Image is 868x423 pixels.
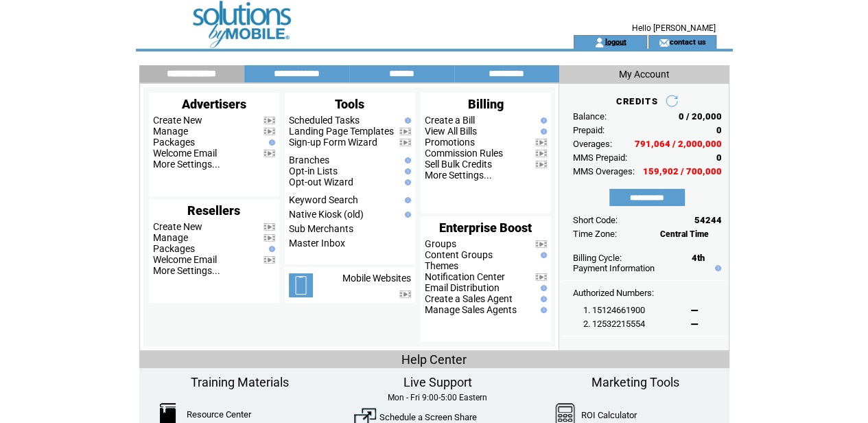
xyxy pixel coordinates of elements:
[399,290,411,298] img: video.png
[401,197,411,203] img: help.gif
[712,265,721,271] img: help.gif
[425,115,475,126] a: Create a Bill
[425,126,477,137] a: View All Bills
[263,223,275,231] img: video.png
[615,96,657,106] span: CREDITS
[573,139,612,149] span: Overages:
[425,159,492,170] a: Sell Bulk Credits
[425,170,492,181] a: More Settings...
[694,215,722,225] span: 54244
[425,260,458,271] a: Themes
[153,265,220,276] a: More Settings...
[425,271,505,282] a: Notification Center
[643,166,722,176] span: 159,902 / 700,000
[660,229,709,239] span: Central Time
[182,97,246,111] span: Advertisers
[289,176,353,187] a: Opt-out Wizard
[263,256,275,264] img: video.png
[425,293,513,304] a: Create a Sales Agent
[379,412,477,422] a: Schedule a Screen Share
[289,115,360,126] a: Scheduled Tasks
[619,69,670,80] span: My Account
[573,229,617,239] span: Time Zone:
[537,307,547,313] img: help.gif
[401,211,411,218] img: help.gif
[425,304,517,315] a: Manage Sales Agents
[573,263,655,273] a: Payment Information
[425,238,456,249] a: Groups
[401,168,411,174] img: help.gif
[583,319,645,329] span: 2. 12532215554
[573,152,627,163] span: MMS Prepaid:
[263,117,275,124] img: video.png
[289,223,353,234] a: Sub Merchants
[153,243,195,254] a: Packages
[263,234,275,242] img: video.png
[581,410,637,420] a: ROI Calculator
[187,203,240,218] span: Resellers
[679,111,722,122] span: 0 / 20,000
[605,37,626,46] a: logout
[335,97,364,111] span: Tools
[535,273,547,281] img: video.png
[153,159,220,170] a: More Settings...
[289,155,329,165] a: Branches
[401,352,467,367] span: Help Center
[537,296,547,302] img: help.gif
[425,137,475,148] a: Promotions
[537,252,547,258] img: help.gif
[573,253,622,263] span: Billing Cycle:
[289,238,345,249] a: Master Inbox
[401,117,411,124] img: help.gif
[583,305,645,315] span: 1. 15124661900
[537,285,547,291] img: help.gif
[573,215,618,225] span: Short Code:
[573,111,607,122] span: Balance:
[342,273,411,284] a: Mobile Websites
[153,232,188,243] a: Manage
[289,165,338,176] a: Opt-in Lists
[153,254,217,265] a: Welcome Email
[716,125,722,135] span: 0
[425,282,500,293] a: Email Distribution
[439,220,532,235] span: Enterprise Boost
[289,137,377,148] a: Sign-up Form Wizard
[403,375,471,389] span: Live Support
[692,253,705,263] span: 4th
[573,288,654,298] span: Authorized Numbers:
[573,125,605,135] span: Prepaid:
[266,246,275,252] img: help.gif
[401,179,411,185] img: help.gif
[191,375,289,389] span: Training Materials
[632,23,716,33] span: Hello [PERSON_NAME]
[401,157,411,163] img: help.gif
[187,409,251,420] a: Resource Center
[263,150,275,157] img: video.png
[573,166,635,176] span: MMS Overages:
[153,126,188,137] a: Manage
[669,37,705,46] a: contact us
[535,139,547,146] img: video.png
[399,128,411,135] img: video.png
[153,148,217,159] a: Welcome Email
[289,194,358,205] a: Keyword Search
[289,273,313,297] img: mobile-websites.png
[468,97,504,111] span: Billing
[535,240,547,248] img: video.png
[153,115,202,126] a: Create New
[716,152,722,163] span: 0
[399,139,411,146] img: video.png
[535,150,547,157] img: video.png
[635,139,722,149] span: 791,064 / 2,000,000
[594,37,605,48] img: account_icon.gif
[289,209,364,220] a: Native Kiosk (old)
[591,375,679,389] span: Marketing Tools
[153,137,195,148] a: Packages
[388,393,487,402] span: Mon - Fri 9:00-5:00 Eastern
[266,139,275,146] img: help.gif
[537,128,547,135] img: help.gif
[289,126,394,137] a: Landing Page Templates
[425,249,493,260] a: Content Groups
[425,148,503,159] a: Commission Rules
[537,117,547,124] img: help.gif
